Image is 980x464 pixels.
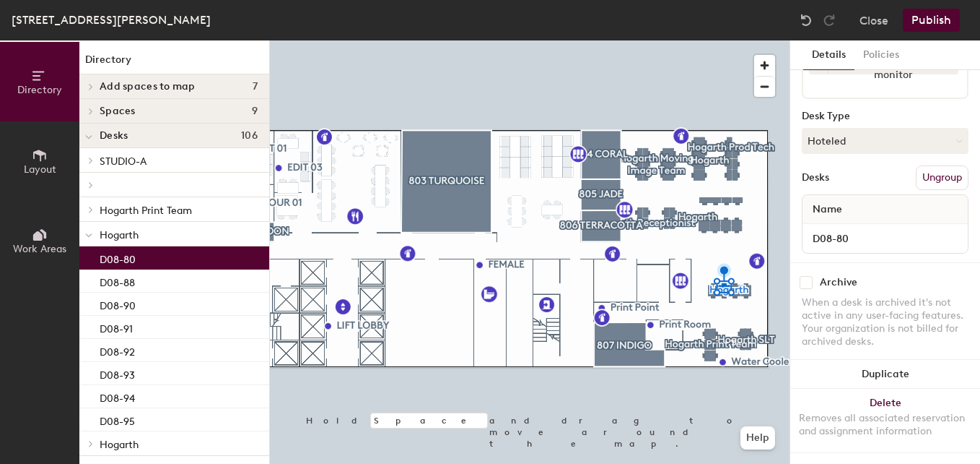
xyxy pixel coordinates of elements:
[100,365,135,382] p: D08-93
[100,155,146,168] span: STUDIO-A
[100,205,192,217] span: Hogarth Print Team
[799,412,971,438] div: Removes all associated reservation and assignment information
[100,272,135,289] p: D08-88
[241,130,258,142] span: 106
[799,13,813,27] img: Undo
[100,81,196,93] span: Add spaces to map
[790,389,980,452] button: DeleteRemoves all associated reservation and assignment information
[802,296,968,348] div: When a desk is archived it's not active in any user-facing features. Your organization is not bil...
[803,40,854,70] button: Details
[100,130,128,142] span: Desks
[100,106,136,117] span: Spaces
[100,411,135,428] p: D08-95
[100,319,133,335] p: D08-91
[820,277,857,288] div: Archive
[100,229,139,241] span: Hogarth
[802,172,829,184] div: Desks
[100,249,136,266] p: D08-80
[253,81,258,93] span: 7
[100,388,135,405] p: D08-94
[252,106,258,117] span: 9
[903,9,960,32] button: Publish
[12,11,211,29] div: [STREET_ADDRESS][PERSON_NAME]
[790,360,980,389] button: Duplicate
[79,52,269,74] h1: Directory
[805,197,849,223] span: Name
[24,163,56,176] span: Layout
[100,342,135,358] p: D08-92
[100,296,136,312] p: D08-90
[740,426,775,450] button: Help
[802,111,968,122] div: Desk Type
[100,439,139,451] span: Hogarth
[17,84,62,96] span: Directory
[822,13,836,27] img: Redo
[854,40,908,70] button: Policies
[859,9,888,32] button: Close
[802,128,968,154] button: Hoteled
[13,243,66,255] span: Work Areas
[805,228,965,249] input: Unnamed desk
[916,166,968,190] button: Ungroup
